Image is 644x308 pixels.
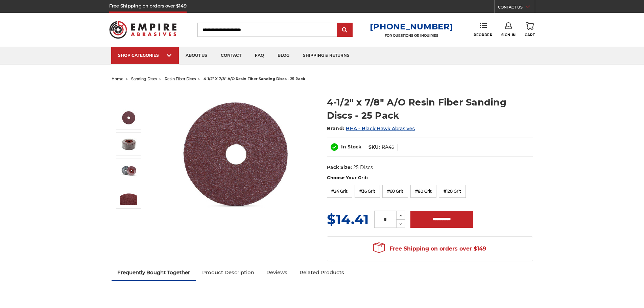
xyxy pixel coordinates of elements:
[296,47,356,64] a: shipping & returns
[327,211,369,228] span: $14.41
[327,164,352,171] dt: Pack Size:
[327,125,344,132] span: Brand:
[120,162,137,179] img: 4-1/2" x 7/8" A/O Resin Fiber Sanding Discs - 25 Pack
[341,144,361,150] span: In Stock
[196,265,260,280] a: Product Description
[370,22,453,31] a: [PHONE_NUMBER]
[525,22,535,37] a: Cart
[498,3,535,13] a: CONTACT US
[120,136,137,152] img: 4-1/2" x 7/8" A/O Resin Fiber Sanding Discs - 25 Pack
[120,188,137,205] img: 4-1/2" x 7/8" A/O Resin Fiber Sanding Discs - 25 Pack
[293,265,350,280] a: Related Products
[353,164,373,171] dd: 25 Discs
[260,265,293,280] a: Reviews
[169,89,305,222] img: 4.5 inch resin fiber disc
[109,17,177,43] img: Empire Abrasives
[474,22,492,37] a: Reorder
[368,144,380,151] dt: SKU:
[131,76,157,81] a: sanding discs
[474,33,492,37] span: Reorder
[204,76,305,81] span: 4-1/2" x 7/8" a/o resin fiber sanding discs - 25 pack
[501,33,516,37] span: Sign In
[179,47,214,64] a: about us
[338,23,352,37] input: Submit
[382,144,394,151] dd: RA45
[112,265,196,280] a: Frequently Bought Together
[120,110,137,126] img: 4.5 inch resin fiber disc
[327,96,533,122] h1: 4-1/2" x 7/8" A/O Resin Fiber Sanding Discs - 25 Pack
[370,33,453,38] p: FOR QUESTIONS OR INQUIRIES
[118,53,172,58] div: SHOP CATEGORIES
[248,47,271,64] a: faq
[327,174,533,181] label: Choose Your Grit:
[271,47,296,64] a: blog
[525,33,535,37] span: Cart
[165,76,196,81] a: resin fiber discs
[112,76,123,81] a: home
[373,242,486,256] span: Free Shipping on orders over $149
[346,125,415,132] a: BHA - Black Hawk Abrasives
[214,47,248,64] a: contact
